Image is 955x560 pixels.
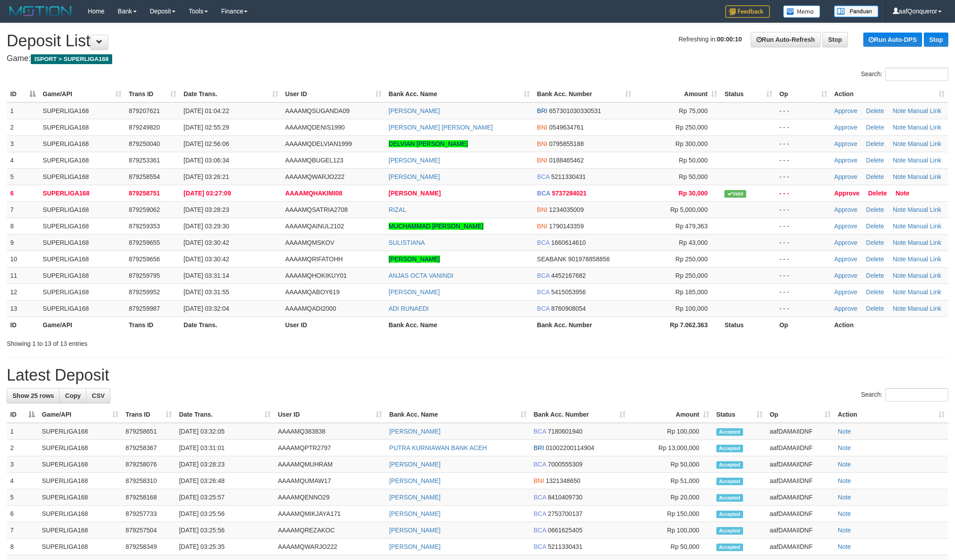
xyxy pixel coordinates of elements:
[766,440,834,456] td: aafDAMAIIDNF
[716,478,743,485] span: Accepted
[838,444,851,451] a: Note
[183,272,229,279] span: [DATE] 03:31:14
[629,440,713,456] td: Rp 13,000,000
[866,206,884,213] a: Delete
[285,157,344,164] span: AAAAMQBUGEL123
[675,223,707,230] span: Rp 479,363
[389,206,406,213] a: RIZAL
[7,185,39,201] td: 6
[389,140,468,147] a: DELVIAN [PERSON_NAME]
[908,124,942,131] a: Manual Link
[776,251,831,267] td: - - -
[834,305,857,312] a: Approve
[389,107,440,114] a: [PERSON_NAME]
[537,157,547,164] span: BNI
[39,284,125,300] td: SUPERLIGA168
[548,461,582,468] span: Copy 7000555309 to clipboard
[7,152,39,168] td: 4
[551,305,586,312] span: Copy 8760908054 to clipboard
[629,406,713,423] th: Amount: activate to sort column ascending
[866,272,884,279] a: Delete
[389,288,440,296] a: [PERSON_NAME]
[389,272,454,279] a: ANJAS OCTA VANINDI
[893,256,906,263] a: Note
[183,124,229,131] span: [DATE] 02:55:29
[834,406,948,423] th: Action: activate to sort column ascending
[129,173,160,180] span: 879258554
[86,388,110,403] a: CSV
[776,86,831,102] th: Op: activate to sort column ascending
[751,32,821,47] a: Run Auto-Refresh
[721,317,776,333] th: Status
[675,124,707,131] span: Rp 250,000
[537,140,547,147] span: BNI
[282,86,385,102] th: User ID: activate to sort column ascending
[834,5,878,17] img: panduan.png
[675,140,707,147] span: Rp 300,000
[546,477,581,484] span: Copy 1321348650 to clipboard
[7,251,39,267] td: 10
[908,272,942,279] a: Manual Link
[834,140,857,147] a: Approve
[7,423,38,440] td: 1
[724,190,746,198] span: Valid transaction
[866,157,884,164] a: Delete
[38,456,122,473] td: SUPERLIGA168
[7,440,38,456] td: 2
[893,272,906,279] a: Note
[122,473,175,489] td: 879258310
[834,223,857,230] a: Approve
[908,140,942,147] a: Manual Link
[389,461,440,468] a: [PERSON_NAME]
[893,223,906,230] a: Note
[183,140,229,147] span: [DATE] 02:56:06
[893,206,906,213] a: Note
[7,4,74,18] img: MOTION_logo.png
[285,124,345,131] span: AAAAMQDENIS1990
[389,444,487,451] a: PUTRA KURNIAWAN BANK ACEH
[776,135,831,152] td: - - -
[866,256,884,263] a: Delete
[7,135,39,152] td: 3
[7,218,39,234] td: 8
[776,218,831,234] td: - - -
[285,140,352,147] span: AAAAMQDELVIAN1999
[183,239,229,246] span: [DATE] 03:30:42
[39,185,125,201] td: SUPERLIGA168
[122,456,175,473] td: 879258076
[389,494,440,501] a: [PERSON_NAME]
[38,489,122,506] td: SUPERLIGA168
[285,256,343,263] span: AAAAMQRIFATOHH
[39,201,125,218] td: SUPERLIGA168
[834,190,860,197] a: Approve
[38,473,122,489] td: SUPERLIGA168
[534,444,544,451] span: BRI
[122,489,175,506] td: 879258168
[7,119,39,135] td: 2
[39,102,125,119] td: SUPERLIGA168
[7,336,391,348] div: Showing 1 to 13 of 13 entries
[834,206,857,213] a: Approve
[183,288,229,296] span: [DATE] 03:31:55
[766,423,834,440] td: aafDAMAIIDNF
[834,173,857,180] a: Approve
[530,406,629,423] th: Bank Acc. Number: activate to sort column ascending
[389,124,493,131] a: [PERSON_NAME] [PERSON_NAME]
[908,256,942,263] a: Manual Link
[866,107,884,114] a: Delete
[534,428,546,435] span: BCA
[7,300,39,317] td: 13
[180,86,281,102] th: Date Trans.: activate to sort column ascending
[183,173,229,180] span: [DATE] 03:26:21
[908,157,942,164] a: Manual Link
[31,54,112,64] span: ISPORT > SUPERLIGA168
[285,288,340,296] span: AAAAMQABOY619
[908,206,942,213] a: Manual Link
[866,140,884,147] a: Delete
[866,223,884,230] a: Delete
[721,86,776,102] th: Status: activate to sort column ascending
[924,32,948,47] a: Stop
[285,223,344,230] span: AAAAMQAINUL2102
[893,124,906,131] a: Note
[129,223,160,230] span: 879259353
